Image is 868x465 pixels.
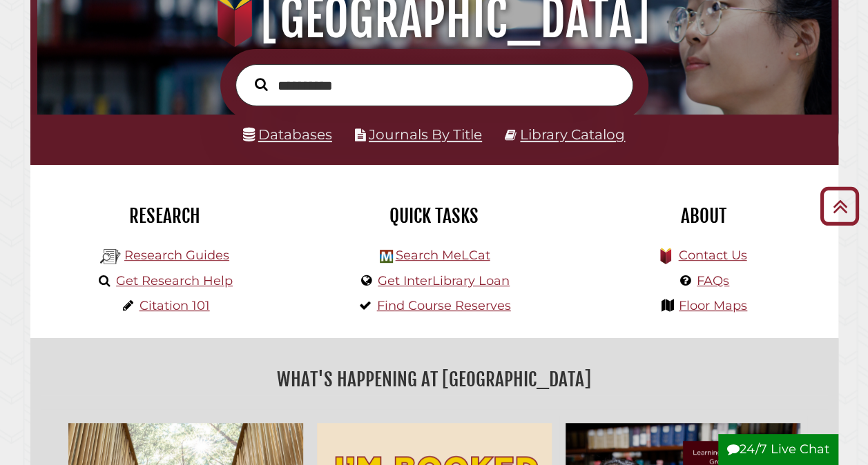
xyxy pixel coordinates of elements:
h2: Quick Tasks [310,204,559,228]
h2: About [579,204,828,228]
img: Hekman Library Logo [100,246,121,267]
a: Contact Us [678,248,746,263]
a: Search MeLCat [395,248,490,263]
img: Hekman Library Logo [380,250,393,263]
h2: What's Happening at [GEOGRAPHIC_DATA] [41,364,828,395]
a: Find Course Reserves [377,298,511,313]
a: Journals By Title [369,126,482,143]
a: Back to Top [815,195,865,217]
a: Databases [243,126,332,143]
a: Library Catalog [520,126,625,143]
a: Research Guides [124,248,229,263]
a: Floor Maps [679,298,747,313]
a: Citation 101 [139,298,210,313]
h2: Research [41,204,289,228]
button: Search [248,75,275,95]
a: Get Research Help [116,273,233,288]
i: Search [255,77,268,91]
a: FAQs [697,273,729,288]
a: Get InterLibrary Loan [378,273,510,288]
